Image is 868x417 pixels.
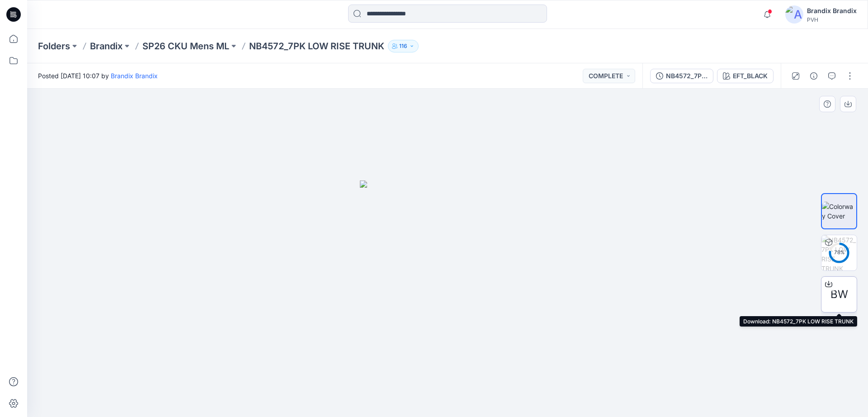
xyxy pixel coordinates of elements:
div: NB4572_7PK LOW RISE TRUNK [666,71,708,81]
button: NB4572_7PK LOW RISE TRUNK [650,69,713,83]
div: PVH [807,16,857,23]
img: NB4572_7PK LOW RISE TRUNK EFT_BLACK [821,235,857,270]
img: avatar [785,5,803,24]
button: 116 [388,40,419,52]
span: Posted [DATE] 10:07 by [38,71,158,81]
a: Brandix Brandix [111,72,158,80]
a: Folders [38,40,70,52]
button: EFT_BLACK [717,69,774,83]
p: 116 [399,41,407,51]
p: NB4572_7PK LOW RISE TRUNK [249,40,384,52]
a: SP26 CKU Mens ML [142,40,229,52]
div: 78 % [828,249,850,256]
div: Brandix Brandix [807,5,857,16]
div: EFT_BLACK [733,71,768,81]
img: Colorway Cover [822,202,856,221]
button: Details [807,69,821,83]
a: Brandix [90,40,123,52]
span: BW [830,286,848,303]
